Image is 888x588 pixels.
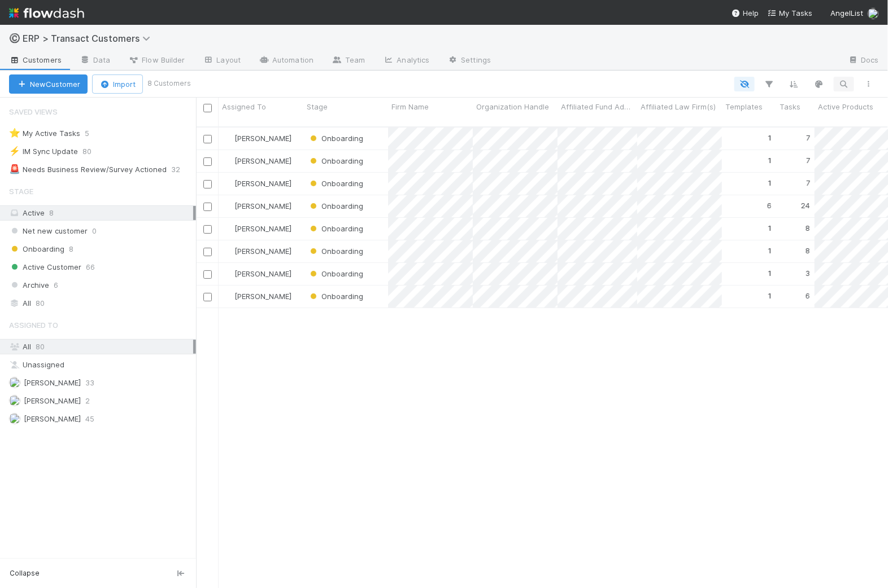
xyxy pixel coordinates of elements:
span: Affiliated Fund Admin(s) [561,101,634,112]
img: avatar_ec9c1780-91d7-48bb-898e-5f40cebd5ff8.png [224,134,233,143]
span: Tasks [780,101,800,112]
div: 1 [768,177,772,188]
div: IM Sync Update [9,144,78,159]
a: Data [71,52,119,70]
span: Onboarding [308,134,363,143]
span: ERP > Transact Customers [23,33,156,44]
span: Customers [9,54,62,65]
img: avatar_ec9c1780-91d7-48bb-898e-5f40cebd5ff8.png [9,413,20,424]
div: 8 [806,222,810,234]
input: Toggle Row Selected [203,293,212,301]
span: [PERSON_NAME] [234,179,291,188]
input: Toggle Row Selected [203,135,212,143]
span: Onboarding [9,242,64,256]
input: Toggle All Rows Selected [203,104,212,112]
span: AngelList [830,8,863,17]
div: 6 [767,200,772,211]
span: My Tasks [768,8,812,17]
a: Settings [438,52,500,70]
span: Templates [725,101,763,112]
div: Onboarding [308,223,363,234]
img: avatar_ec9c1780-91d7-48bb-898e-5f40cebd5ff8.png [224,247,233,256]
div: 8 [806,245,810,256]
span: Onboarding [308,156,363,165]
span: [PERSON_NAME] [234,292,291,301]
span: Affiliated Law Firm(s) [641,101,716,112]
span: 5 [85,126,101,141]
span: Onboarding [308,269,363,278]
span: 66 [86,260,95,274]
img: avatar_ef15843f-6fde-4057-917e-3fb236f438ca.png [224,179,233,188]
span: Collapse [10,568,40,578]
span: Onboarding [308,201,363,210]
span: Onboarding [308,292,363,301]
div: Onboarding [308,133,363,144]
span: Onboarding [308,224,363,233]
a: My Tasks [768,7,812,19]
input: Toggle Row Selected [203,180,212,188]
div: Unassigned [9,358,193,372]
div: [PERSON_NAME] [223,268,291,279]
small: 8 Customers [147,78,191,89]
input: Toggle Row Selected [203,248,212,256]
div: 7 [806,132,810,143]
div: Onboarding [308,155,363,166]
span: Saved Views [9,100,58,123]
img: avatar_31a23b92-6f17-4cd3-bc91-ece30a602713.png [9,395,20,406]
img: avatar_ec9c1780-91d7-48bb-898e-5f40cebd5ff8.png [224,269,233,278]
div: Help [732,7,759,19]
div: 3 [806,267,810,279]
span: [PERSON_NAME] [24,378,81,387]
span: 🚨 [9,164,20,174]
div: [PERSON_NAME] [223,178,291,189]
span: Stage [9,180,33,203]
div: [PERSON_NAME] [223,291,291,302]
div: 1 [768,267,772,279]
span: Assigned To [222,101,266,112]
a: Docs [839,52,888,70]
span: Active Products [818,101,873,112]
span: Onboarding [308,247,363,256]
img: avatar_ef15843f-6fde-4057-917e-3fb236f438ca.png [9,377,20,388]
div: 7 [806,177,810,188]
div: 1 [768,290,772,301]
span: [PERSON_NAME] [234,156,291,165]
input: Toggle Row Selected [203,157,212,166]
input: Toggle Row Selected [203,225,212,234]
a: Analytics [375,52,439,70]
span: Stage [307,101,328,112]
img: logo-inverted-e16ddd16eac7371096b0.svg [9,3,84,23]
img: avatar_ec9c1780-91d7-48bb-898e-5f40cebd5ff8.png [868,8,879,19]
span: 80 [36,296,45,310]
span: [PERSON_NAME] [24,396,81,405]
input: Toggle Row Selected [203,203,212,211]
span: ⭐ [9,128,20,138]
span: 32 [171,163,191,177]
div: 7 [806,155,810,166]
span: Firm Name [391,101,429,112]
span: [PERSON_NAME] [234,247,291,256]
div: Onboarding [308,268,363,279]
div: Onboarding [308,200,363,212]
div: 6 [806,290,810,301]
div: 1 [768,222,772,234]
span: 33 [85,376,94,390]
button: Import [92,74,143,94]
span: 80 [36,342,45,351]
div: [PERSON_NAME] [223,155,291,166]
span: Flow Builder [128,54,185,65]
div: All [9,296,193,310]
span: 0 [92,224,97,238]
span: 8 [49,208,54,217]
span: 80 [82,144,103,159]
div: 1 [768,155,772,166]
span: [PERSON_NAME] [234,134,291,143]
span: 2 [85,394,90,408]
div: All [9,340,193,354]
div: [PERSON_NAME] [223,200,291,212]
a: Flow Builder [119,52,194,70]
span: ⚡ [9,146,20,156]
div: Active [9,206,193,220]
span: [PERSON_NAME] [234,269,291,278]
span: 8 [69,242,73,256]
